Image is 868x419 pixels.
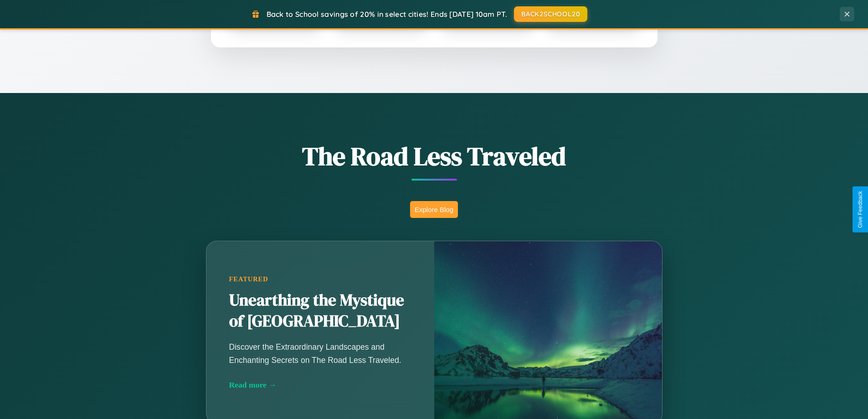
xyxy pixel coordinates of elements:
[267,10,507,19] span: Back to School savings of 20% in select cities! Ends [DATE] 10am PT.
[857,191,863,228] div: Give Feedback
[514,6,587,22] button: BACK2SCHOOL20
[161,139,708,174] h1: The Road Less Traveled
[229,380,411,390] div: Read more →
[410,201,458,218] button: Explore Blog
[229,290,411,332] h2: Unearthing the Mystique of [GEOGRAPHIC_DATA]
[229,275,411,283] div: Featured
[229,341,411,366] p: Discover the Extraordinary Landscapes and Enchanting Secrets on The Road Less Traveled.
